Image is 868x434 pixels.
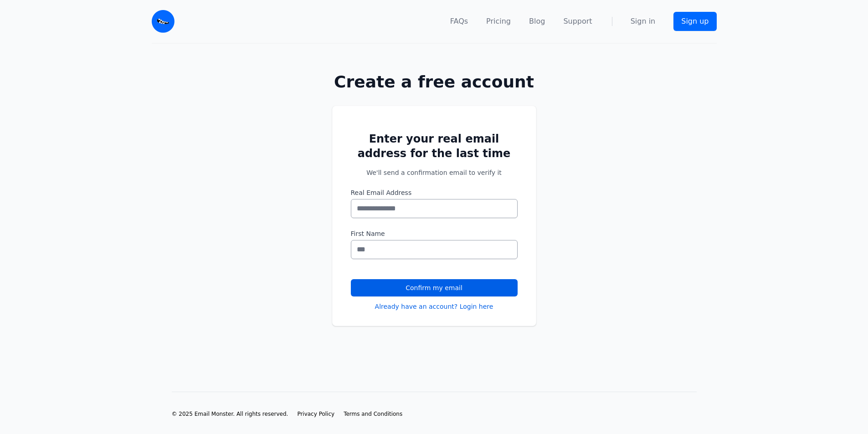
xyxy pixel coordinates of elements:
p: We'll send a confirmation email to verify it [351,168,518,177]
a: Support [563,16,592,27]
button: Confirm my email [351,279,518,296]
a: FAQs [450,16,468,27]
span: Privacy Policy [297,411,334,417]
li: © 2025 Email Monster. All rights reserved. [172,410,288,418]
h2: Enter your real email address for the last time [351,132,518,161]
a: Privacy Policy [297,410,334,418]
label: First Name [351,229,518,238]
a: Sign in [631,16,656,27]
a: Already have an account? Login here [375,302,493,311]
img: Email Monster [152,10,175,33]
span: Terms and Conditions [344,411,402,417]
a: Blog [529,16,545,27]
label: Real Email Address [351,188,518,197]
a: Pricing [486,16,511,27]
a: Sign up [673,12,716,31]
a: Terms and Conditions [344,410,402,418]
h1: Create a free account [303,73,565,91]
